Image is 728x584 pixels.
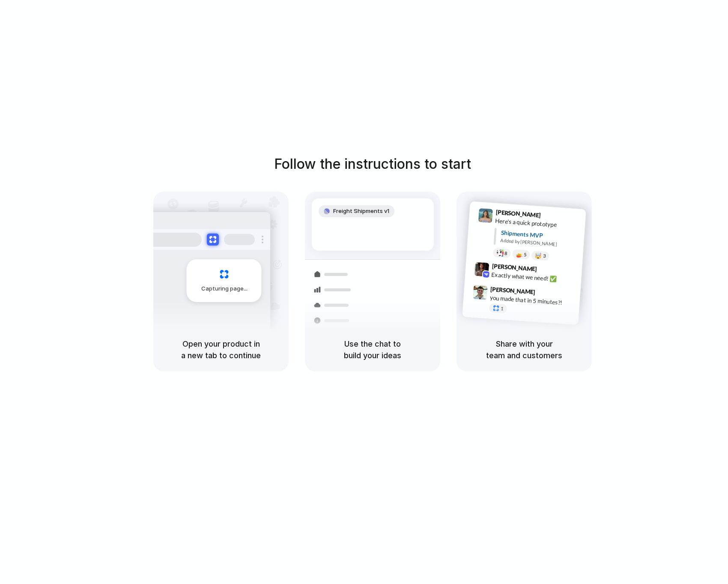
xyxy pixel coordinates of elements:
span: 9:41 AM [543,212,561,222]
span: [PERSON_NAME] [490,285,536,297]
h1: Follow the instructions to start [274,154,471,174]
span: Capturing page [201,285,249,293]
span: 5 [524,252,527,257]
span: Freight Shipments v1 [333,207,389,216]
div: Shipments MVP [501,228,580,243]
div: Here's a quick prototype [495,216,581,231]
div: you made that in 5 minutes?! [489,293,575,308]
span: 9:47 AM [538,289,555,299]
div: Added by [PERSON_NAME] [500,237,579,249]
span: 8 [504,251,507,256]
div: 🤯 [535,253,542,259]
span: 1 [501,306,504,311]
h5: Open your product in a new tab to continue [164,338,278,361]
span: [PERSON_NAME] [492,261,537,274]
div: Exactly what we need! ✅ [491,270,577,285]
span: 3 [543,254,546,258]
span: [PERSON_NAME] [495,207,541,220]
h5: Share with your team and customers [467,338,582,361]
span: 9:42 AM [540,266,557,276]
h5: Use the chat to build your ideas [315,338,430,361]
